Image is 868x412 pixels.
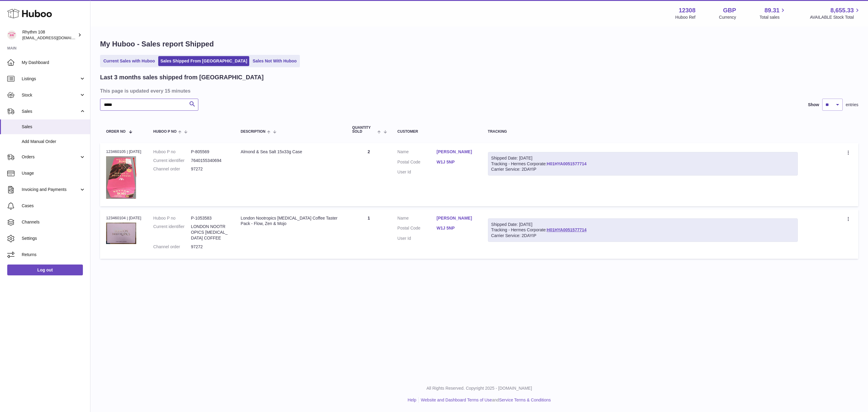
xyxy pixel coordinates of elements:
[810,14,861,20] span: AVAILABLE Stock Total
[106,156,136,199] img: 1688048918.JPG
[191,215,229,221] dd: P-1053583
[437,149,476,155] a: [PERSON_NAME]
[723,6,736,14] strong: GBP
[100,73,264,81] h2: Last 3 months sales shipped from [GEOGRAPHIC_DATA]
[398,215,437,223] dt: Name
[499,398,551,402] a: Service Terms & Conditions
[191,149,229,155] dd: P-805569
[158,56,249,66] a: Sales Shipped From [GEOGRAPHIC_DATA]
[830,6,854,14] span: 8,655.33
[22,109,79,114] span: Sales
[106,223,136,244] img: 123081753871449.jpg
[95,385,863,391] p: All Rights Reserved. Copyright 2025 - [DOMAIN_NAME]
[437,225,476,231] a: W1J 5NP
[22,187,79,192] span: Invoicing and Payments
[106,215,141,221] div: 123460104 | [DATE]
[22,236,86,241] span: Settings
[153,130,177,134] span: Huboo P no
[191,224,229,241] dd: LONDON NOOTROPICS [MEDICAL_DATA] COFFEE
[191,244,229,250] dd: 97272
[22,76,79,82] span: Listings
[191,166,229,172] dd: 97272
[101,56,157,66] a: Current Sales with Huboo
[488,152,798,176] div: Tracking - Hermes Corporate:
[491,233,795,239] div: Carrier Service: 2DAYIP
[764,6,779,14] span: 89.31
[675,14,696,20] div: Huboo Ref
[491,166,795,172] div: Carrier Service: 2DAYIP
[679,6,696,14] strong: 12308
[719,14,736,20] div: Currency
[153,149,191,155] dt: Huboo P no
[352,126,376,134] span: Quantity Sold
[7,265,83,275] a: Log out
[106,149,141,154] div: 123460105 | [DATE]
[241,130,266,134] span: Description
[398,225,437,233] dt: Postal Code
[491,155,795,161] div: Shipped Date: [DATE]
[759,14,786,20] span: Total sales
[22,124,86,130] span: Sales
[398,159,437,166] dt: Postal Code
[241,215,340,227] div: London Nootropics [MEDICAL_DATA] Coffee Taster Pack - Flow, Zen & Mojo
[153,244,191,250] dt: Channel order
[810,6,861,20] a: 8,655.33 AVAILABLE Stock Total
[153,224,191,241] dt: Current identifier
[250,56,299,66] a: Sales Not With Huboo
[153,166,191,172] dt: Channel order
[191,158,229,163] dd: 7640155340694
[398,149,437,156] dt: Name
[421,398,492,402] a: Website and Dashboard Terms of Use
[22,139,86,144] span: Add Manual Order
[22,92,79,98] span: Stock
[398,169,437,175] dt: User Id
[846,102,858,108] span: entries
[808,102,819,108] label: Show
[491,222,795,227] div: Shipped Date: [DATE]
[241,149,340,155] div: Almond & Sea Salt 15x33g Case
[488,130,798,134] div: Tracking
[547,161,587,166] a: H01HYA0051577714
[419,397,551,403] li: and
[153,215,191,221] dt: Huboo P no
[22,252,86,258] span: Returns
[22,170,86,176] span: Usage
[153,158,191,163] dt: Current identifier
[759,6,786,20] a: 89.31 Total sales
[398,236,437,241] dt: User Id
[22,219,86,225] span: Channels
[22,154,79,160] span: Orders
[22,29,77,41] div: Rhythm 108
[437,215,476,221] a: [PERSON_NAME]
[100,39,858,49] h1: My Huboo - Sales report Shipped
[398,130,476,134] div: Customer
[408,398,417,402] a: Help
[22,35,89,40] span: [EMAIL_ADDRESS][DOMAIN_NAME]
[346,143,392,206] td: 2
[7,30,16,40] img: orders@rhythm108.com
[488,218,798,242] div: Tracking - Hermes Corporate:
[22,60,86,65] span: My Dashboard
[547,227,587,232] a: H01HYA0051577714
[346,209,392,259] td: 1
[437,159,476,165] a: W1J 5NP
[22,203,86,209] span: Cases
[106,130,126,134] span: Order No
[100,87,857,94] h3: This page is updated every 15 minutes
